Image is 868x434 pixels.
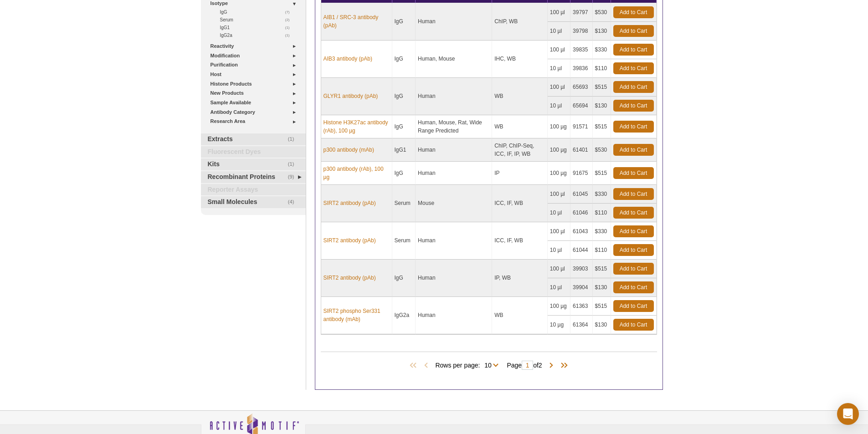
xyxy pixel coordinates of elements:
[416,222,492,260] td: Human
[613,62,654,74] a: Add to Cart
[539,362,542,369] span: 2
[492,3,548,41] td: ChIP, WB
[324,274,376,282] a: SIRT2 antibody (pAb)
[220,24,295,31] a: (1)IgG1
[613,167,654,179] a: Add to Cart
[570,297,592,316] td: 61363
[548,41,570,59] td: 100 µl
[547,361,556,370] span: Next Page
[593,97,611,115] td: $130
[416,78,492,115] td: Human
[220,31,295,39] a: (1)IgG2a
[492,185,548,222] td: ICC, IF, WB
[548,22,570,41] td: 10 µl
[593,316,611,334] td: $130
[324,146,374,154] a: p300 antibody (mAb)
[548,115,570,138] td: 100 µg
[416,260,492,297] td: Human
[492,138,548,162] td: ChIP, ChIP-Seq, ICC, IF, IP, WB
[392,162,416,185] td: IgG
[570,222,592,241] td: 61043
[613,281,654,293] a: Add to Cart
[613,100,654,112] a: Add to Cart
[416,41,492,78] td: Human, Mouse
[392,41,416,78] td: IgG
[548,59,570,78] td: 10 µl
[613,263,654,275] a: Add to Cart
[548,138,570,162] td: 100 µg
[416,138,492,162] td: Human
[548,97,570,115] td: 10 µl
[324,55,372,63] a: AIB3 antibody (pAb)
[548,297,570,316] td: 100 µg
[613,300,654,312] a: Add to Cart
[613,121,654,133] a: Add to Cart
[613,225,654,237] a: Add to Cart
[548,260,570,278] td: 100 µl
[324,236,376,245] a: SIRT2 antibody (pAb)
[613,25,654,37] a: Add to Cart
[593,278,611,297] td: $130
[570,59,592,78] td: 39836
[392,260,416,297] td: IgG
[613,6,654,18] a: Add to Cart
[570,22,592,41] td: 39798
[211,107,300,117] a: Antibody Category
[288,158,299,170] span: (1)
[220,16,295,24] a: (2)Serum
[324,92,378,100] a: GLYR1 antibody (pAb)
[613,188,654,200] a: Add to Cart
[837,403,859,425] div: Open Intercom Messenger
[548,316,570,334] td: 10 µg
[211,70,300,79] a: Host
[392,115,416,138] td: IgG
[570,316,592,334] td: 61364
[593,222,611,241] td: $330
[570,41,592,59] td: 39835
[211,98,300,107] a: Sample Available
[613,244,654,256] a: Add to Cart
[285,31,295,39] span: (1)
[570,185,592,204] td: 61045
[285,24,295,31] span: (1)
[492,78,548,115] td: WB
[211,60,300,70] a: Purification
[492,115,548,138] td: WB
[613,144,654,156] a: Add to Cart
[211,41,300,51] a: Reactivity
[392,138,416,162] td: IgG1
[556,361,570,370] span: Last Page
[613,207,654,219] a: Add to Cart
[201,158,306,170] a: (1)Kits
[285,8,295,16] span: (7)
[435,360,502,369] span: Rows per page:
[416,185,492,222] td: Mouse
[288,171,299,183] span: (9)
[570,138,592,162] td: 61401
[201,196,306,208] a: (4)Small Molecules
[548,185,570,204] td: 100 µl
[492,297,548,334] td: WB
[416,3,492,41] td: Human
[324,13,390,30] a: AIB1 / SRC-3 antibody (pAb)
[492,162,548,185] td: IP
[408,361,421,370] span: First Page
[548,204,570,222] td: 10 µl
[593,115,611,138] td: $515
[392,222,416,260] td: Serum
[421,361,431,370] span: Previous Page
[570,241,592,260] td: 61044
[201,171,306,183] a: (9)Recombinant Proteins
[324,199,376,207] a: SIRT2 antibody (pAb)
[324,307,390,323] a: SIRT2 phospho Ser331 antibody (mAb)
[548,222,570,241] td: 100 µl
[392,78,416,115] td: IgG
[324,118,390,135] a: Histone H3K27ac antibody (rAb), 100 µg
[548,162,570,185] td: 100 µg
[570,278,592,297] td: 39904
[593,3,611,22] td: $530
[321,352,657,352] h2: Products (11)
[416,297,492,334] td: Human
[613,81,654,93] a: Add to Cart
[548,3,570,22] td: 100 µl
